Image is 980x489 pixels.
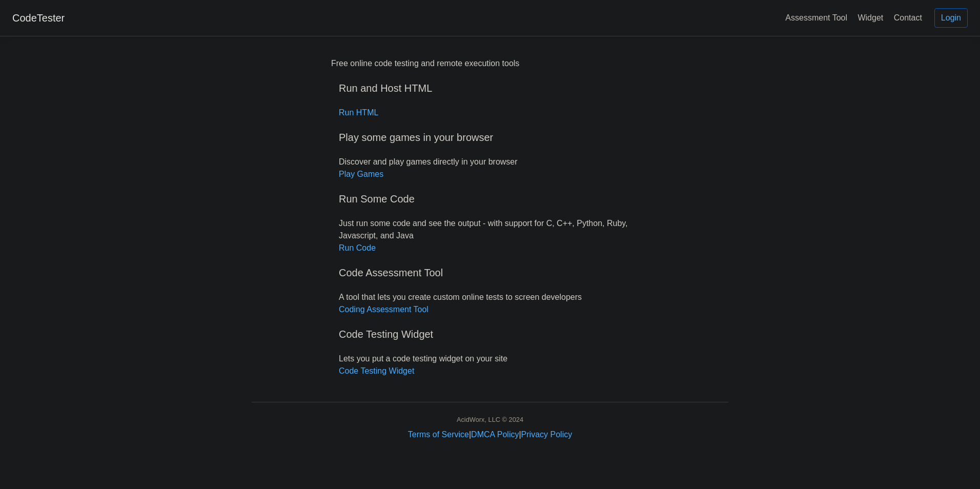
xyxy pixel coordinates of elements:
[408,429,572,441] div: | |
[339,305,428,314] a: Coding Assessment Tool
[339,170,383,178] a: Play Games
[934,8,968,28] a: Login
[781,9,851,26] a: Assessment Tool
[339,193,641,205] h5: Run Some Code
[331,57,649,377] div: Discover and play games directly in your browser Just run some code and see the output - with sup...
[521,430,573,439] a: Privacy Policy
[471,430,519,439] a: DMCA Policy
[339,108,378,117] a: Run HTML
[890,9,926,26] a: Contact
[339,82,641,94] h5: Run and Host HTML
[408,430,469,439] a: Terms of Service
[457,415,523,424] div: AcidWorx, LLC © 2024
[331,57,519,70] div: Free online code testing and remote execution tools
[339,328,641,340] h5: Code Testing Widget
[853,9,887,26] a: Widget
[339,366,414,375] a: Code Testing Widget
[339,243,376,252] a: Run Code
[339,267,641,279] h5: Code Assessment Tool
[12,12,65,24] a: CodeTester
[339,131,641,144] h5: Play some games in your browser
